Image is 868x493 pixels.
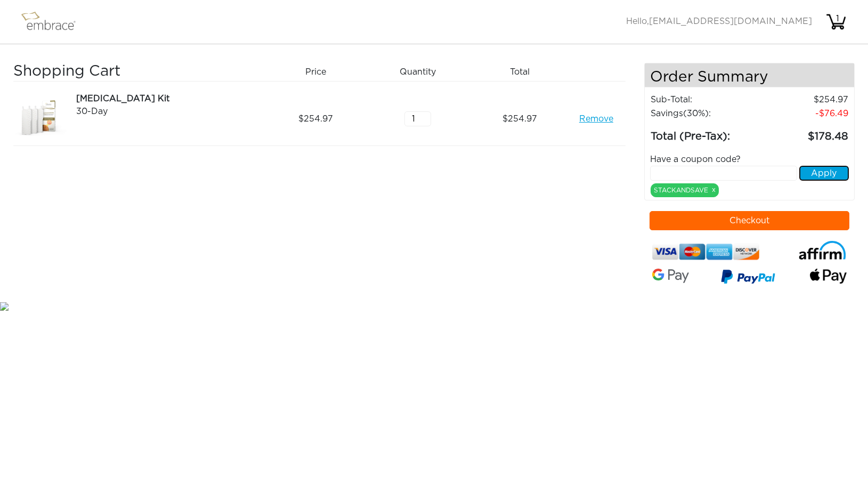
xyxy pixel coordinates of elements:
span: Hello, [626,17,812,26]
div: STACKANDSAVE [651,183,719,197]
div: [MEDICAL_DATA] Kit [76,92,261,105]
div: 30-Day [76,105,261,118]
button: Checkout [650,211,849,230]
img: credit-cards.png [652,241,759,263]
div: 1 [827,12,848,25]
img: beb8096c-8da6-11e7-b488-02e45ca4b85b.jpeg [13,92,67,146]
td: Total (Pre-Tax): [650,120,759,145]
span: Quantity [400,66,436,78]
a: x [712,185,716,195]
a: 1 [825,17,847,26]
img: paypal-v3.png [721,266,775,289]
div: Price [269,63,371,81]
img: affirm-logo.svg [798,241,847,260]
div: Total [473,63,575,81]
button: Apply [799,166,849,181]
div: Have a coupon code? [642,153,857,166]
td: 178.48 [759,120,849,145]
h4: Order Summary [645,63,854,87]
span: [EMAIL_ADDRESS][DOMAIN_NAME] [649,17,812,26]
img: fullApplePay.png [810,269,847,284]
td: Sub-Total: [650,93,759,107]
img: logo.png [19,9,88,35]
td: 76.49 [759,107,849,120]
h3: Shopping Cart [13,63,261,81]
a: Remove [579,112,613,125]
img: cart [825,11,847,33]
span: 254.97 [502,112,537,125]
span: (30%) [683,109,709,118]
td: 254.97 [759,93,849,107]
span: 254.97 [298,112,333,125]
td: Savings : [650,107,759,120]
img: Google-Pay-Logo.svg [652,269,689,283]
